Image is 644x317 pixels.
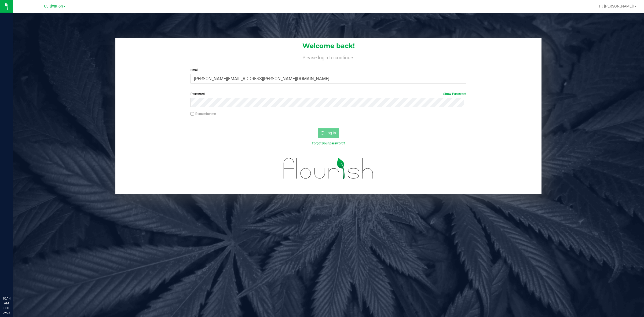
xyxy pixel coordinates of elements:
[115,54,541,60] h4: Please login to continue.
[2,296,10,311] p: 10:14 AM CDT
[318,128,339,138] button: Log In
[443,92,466,96] a: Show Password
[599,4,634,8] span: Hi, [PERSON_NAME]!
[191,112,194,116] input: Remember me
[325,131,336,135] span: Log In
[191,92,205,96] span: Password
[191,68,467,72] label: Email
[312,141,345,145] a: Forgot your password?
[115,42,541,49] h1: Welcome back!
[191,111,216,116] label: Remember me
[44,4,63,9] span: Cultivation
[2,311,10,315] p: 09/24
[275,151,382,186] img: flourish_logo.svg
